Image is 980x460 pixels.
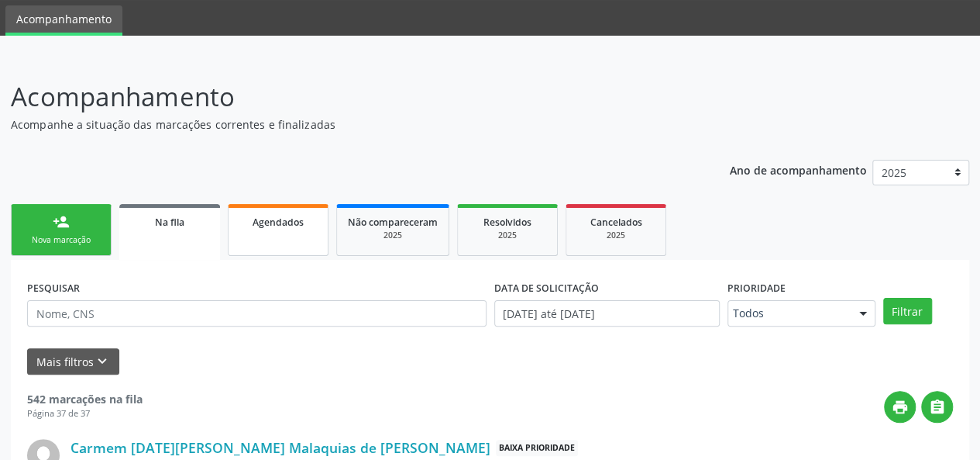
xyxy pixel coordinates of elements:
span: Cancelados [590,216,642,229]
label: PESQUISAR [27,276,80,300]
label: DATA DE SOLICITAÇÃO [494,276,599,300]
a: Acompanhamento [5,5,122,36]
input: Nome, CNS [27,300,487,327]
button:  [921,391,953,423]
strong: 542 marcações na fila [27,392,143,406]
i:  [929,399,946,416]
button: print [884,391,916,423]
span: Resolvidos [483,216,531,229]
div: Nova marcação [22,234,100,246]
span: Todos [733,306,844,321]
span: Agendados [253,216,304,229]
div: 2025 [577,230,655,241]
a: Carmem [DATE][PERSON_NAME] Malaquias de [PERSON_NAME] [70,439,490,456]
p: Acompanhe a situação das marcações correntes e finalizadas [11,116,682,133]
label: Prioridade [727,276,786,300]
p: Acompanhamento [11,78,682,116]
div: 2025 [469,230,546,241]
div: Página 37 de 37 [27,407,143,420]
button: Mais filtroskeyboard_arrow_down [27,348,119,375]
div: 2025 [348,230,438,241]
i: print [892,399,909,416]
p: Ano de acompanhamento [730,160,867,179]
button: Filtrar [883,298,932,324]
span: Baixa Prioridade [496,440,578,456]
i: keyboard_arrow_down [94,353,111,370]
span: Não compareceram [348,216,438,229]
span: Na fila [155,216,184,229]
div: person_add [53,213,70,230]
input: Selecione um intervalo [494,300,720,327]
